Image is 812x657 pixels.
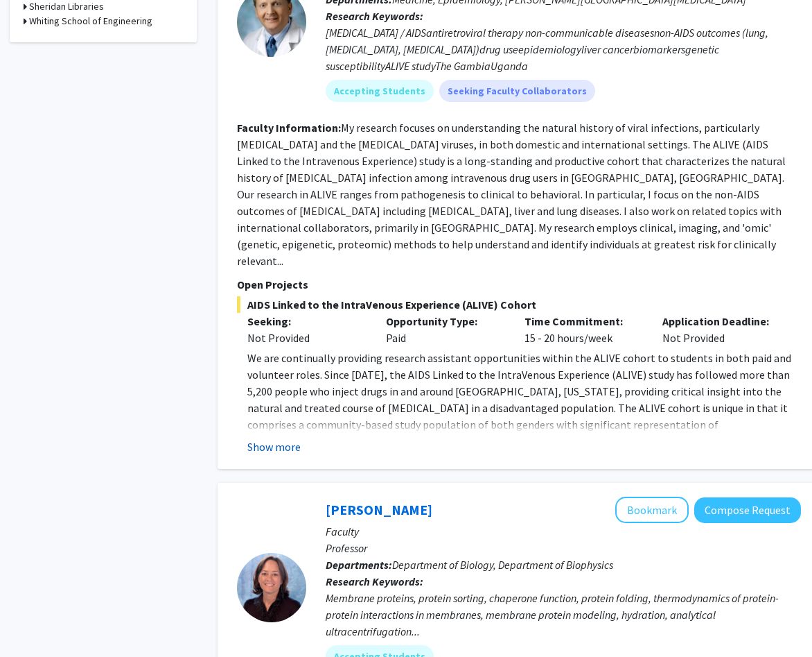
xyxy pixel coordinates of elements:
button: Compose Request to Karen Fleming [694,497,801,523]
div: Paid [376,313,514,346]
p: We are continually providing research assistant opportunities within the ALIVE cohort to students... [247,350,801,549]
span: Department of Biology, Department of Biophysics [392,558,613,572]
div: [MEDICAL_DATA] / AIDSantiretroviral therapy non-communicable diseasesnon-AIDS outcomes (lung, [ME... [326,24,801,74]
button: Add Karen Fleming to Bookmarks [615,497,689,523]
p: Application Deadline: [662,313,780,330]
b: Faculty Information: [237,121,341,135]
p: Time Commitment: [524,313,642,330]
b: Research Keywords: [326,9,423,23]
mat-chip: Seeking Faculty Collaborators [439,80,595,102]
p: Opportunity Type: [386,313,504,330]
div: Not Provided [247,330,365,346]
div: Not Provided [652,313,791,346]
b: Departments: [326,558,392,572]
b: Research Keywords: [326,574,423,588]
fg-read-more: My research focuses on understanding the natural history of viral infections, particularly [MEDIC... [237,121,786,268]
iframe: Chat [10,595,59,647]
div: Membrane proteins, protein sorting, chaperone function, protein folding, thermodynamics of protei... [326,590,801,640]
p: Professor [326,540,801,556]
p: Open Projects [237,276,801,293]
p: Seeking: [247,313,365,330]
span: AIDS Linked to the IntraVenous Experience (ALIVE) Cohort [237,296,801,313]
p: Faculty [326,523,801,540]
div: 15 - 20 hours/week [514,313,653,346]
mat-chip: Accepting Students [326,80,434,102]
a: [PERSON_NAME] [326,501,432,518]
h3: Whiting School of Engineering [29,14,152,28]
button: Show more [247,438,301,455]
